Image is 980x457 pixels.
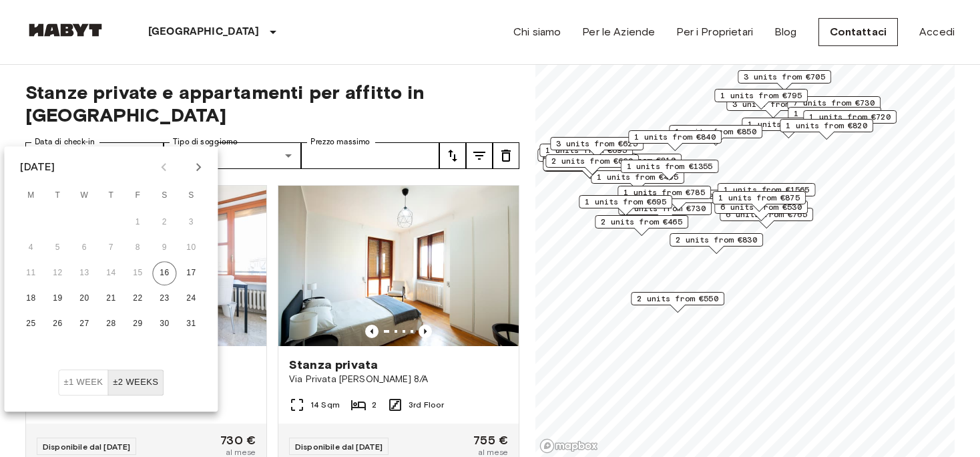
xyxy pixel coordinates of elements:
span: 2 units from €465 [601,216,682,228]
span: 1 units from €850 [675,126,756,138]
span: Monday [19,182,43,209]
div: Map marker [550,137,644,158]
span: 2 [372,399,377,411]
span: 1 units from €820 [786,120,867,132]
div: Map marker [539,144,633,164]
span: 1 units from €695 [585,196,666,208]
button: ±2 weeks [107,369,164,396]
a: Per le Aziende [582,24,655,40]
a: Per i Proprietari [676,24,753,40]
img: Marketing picture of unit IT-14-055-010-002H [278,186,519,346]
button: ±1 week [59,369,109,396]
span: Disponibile dal [DATE] [43,442,130,452]
button: 29 [126,312,150,336]
span: 755 € [473,434,508,446]
span: 3 units from €705 [744,71,825,83]
span: 2 units from €830 [676,234,757,246]
span: Tuesday [45,182,69,209]
a: Accedi [919,24,955,40]
div: Map marker [788,107,881,128]
button: tune [466,142,493,169]
button: tune [493,142,519,169]
div: Map marker [631,292,724,313]
span: 3rd Floor [409,399,444,411]
div: Move In Flexibility [59,369,164,396]
div: Map marker [718,183,816,204]
span: 1 units from €785 [624,186,705,198]
div: Map marker [618,186,711,206]
button: 16 [152,261,176,285]
span: Stanza privata [289,357,378,373]
span: Disponibile dal [DATE] [295,442,383,452]
a: Blog [774,24,797,40]
button: 25 [19,312,43,336]
img: Habyt [25,23,105,37]
span: 730 € [220,434,256,446]
span: 2 units from €550 [637,293,718,305]
button: 17 [179,261,203,285]
a: Contattaci [818,18,899,46]
span: 3 units from €625 [556,138,638,150]
div: Map marker [787,96,881,117]
div: Map marker [591,170,684,191]
div: Map marker [628,130,722,151]
div: Map marker [742,118,835,138]
div: Map marker [669,125,762,146]
div: Map marker [545,154,639,175]
label: Prezzo massimo [310,136,370,148]
button: Previous image [365,325,379,338]
label: Tipo di soggiorno [173,136,238,148]
button: 18 [19,287,43,311]
span: Via Privata [PERSON_NAME] 8/A [289,373,508,386]
span: 2 units from €660 [551,155,633,167]
div: Map marker [780,119,873,140]
span: 1 units from €875 [718,192,800,204]
span: Wednesday [72,182,96,209]
span: 1 units from €1565 [724,184,810,196]
button: 27 [72,312,96,336]
div: Map marker [714,89,808,110]
div: Map marker [803,110,897,131]
span: 1 units from €720 [809,111,891,123]
button: 31 [179,312,203,336]
div: Map marker [579,195,672,216]
span: 1 units from €740 [794,108,875,120]
span: 1 units from €1355 [627,160,713,172]
span: 1 units from €695 [545,144,627,156]
button: 22 [126,287,150,311]
button: 23 [152,287,176,311]
div: Map marker [738,70,831,91]
button: 20 [72,287,96,311]
a: Mapbox logo [539,438,598,454]
div: Map marker [543,158,636,178]
button: 26 [45,312,69,336]
p: [GEOGRAPHIC_DATA] [148,24,260,40]
button: tune [439,142,466,169]
button: Previous image [419,325,432,338]
span: Saturday [152,182,176,209]
button: 19 [45,287,69,311]
div: Map marker [537,148,631,169]
span: 7 units from €730 [793,97,875,109]
a: Chi siamo [513,24,561,40]
span: 1 units from €840 [634,131,716,143]
div: Map marker [712,191,806,212]
span: 1 units from €795 [720,90,802,102]
label: Data di check-in [35,136,95,148]
button: Next month [187,156,210,178]
span: 1 units from €770 [748,118,829,130]
span: Sunday [179,182,203,209]
div: [DATE] [20,159,55,175]
button: 30 [152,312,176,336]
span: Friday [126,182,150,209]
button: 21 [99,287,123,311]
span: Stanze private e appartamenti per affitto in [GEOGRAPHIC_DATA] [25,81,519,126]
div: Map marker [621,160,719,180]
button: 24 [179,287,203,311]
div: Map marker [595,215,688,236]
div: Map marker [670,233,763,254]
button: 28 [99,312,123,336]
span: 14 Sqm [310,399,340,411]
span: Thursday [99,182,123,209]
